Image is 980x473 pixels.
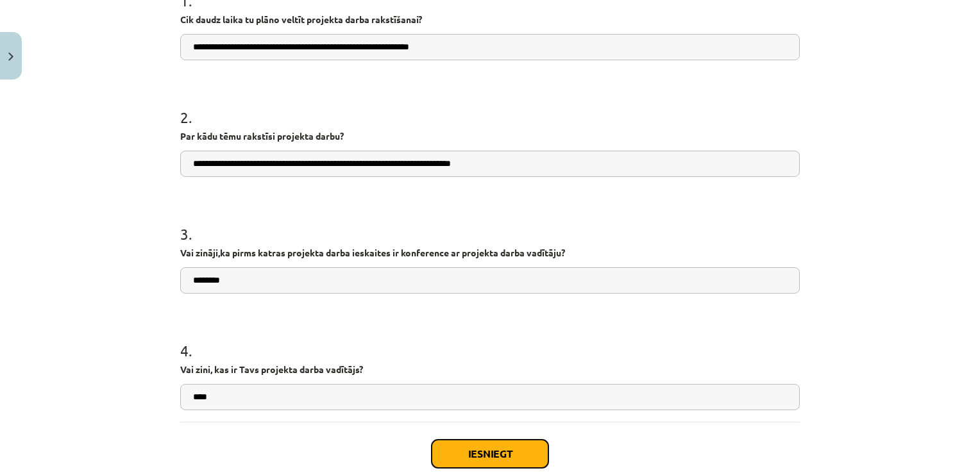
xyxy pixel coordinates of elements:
h1: 3 . [180,203,800,242]
button: Iesniegt [432,440,548,468]
strong: Vai zini, kas ir Tavs projekta darba vadītājs? [180,363,363,375]
h1: 2 . [180,86,800,126]
strong: Cik daudz laika tu plāno veltīt projekta darba rakstīšanai? [180,13,422,25]
h1: 4 . [180,319,800,359]
strong: Vai zināji,ka pirms katras projekta darba ieskaites ir konference ar projekta darba vadītāju? [180,247,565,258]
img: icon-close-lesson-0947bae3869378f0d4975bcd49f059093ad1ed9edebbc8119c70593378902aed.svg [8,53,13,61]
strong: Par kādu tēmu rakstīsi projekta darbu? [180,130,344,142]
